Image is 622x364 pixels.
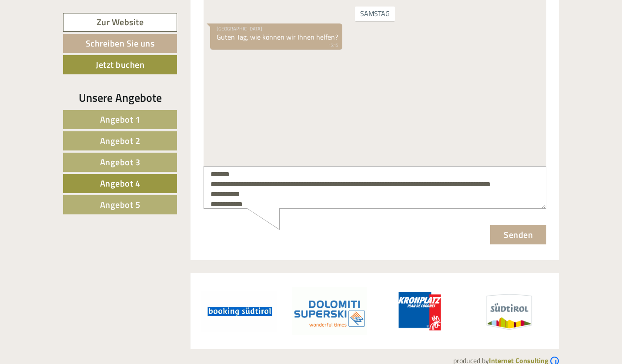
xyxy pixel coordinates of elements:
[287,225,343,244] button: Senden
[63,13,177,32] a: Zur Website
[13,25,134,32] div: [GEOGRAPHIC_DATA]
[100,134,140,147] span: Angebot 2
[63,34,177,53] a: Schreiben Sie uns
[100,198,140,211] span: Angebot 5
[151,7,191,21] div: Samstag
[63,55,177,74] a: Jetzt buchen
[100,113,140,126] span: Angebot 1
[13,42,134,48] small: 15:15
[100,155,140,169] span: Angebot 3
[7,23,139,50] div: Guten Tag, wie können wir Ihnen helfen?
[100,177,140,190] span: Angebot 4
[63,90,177,106] div: Unsere Angebote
